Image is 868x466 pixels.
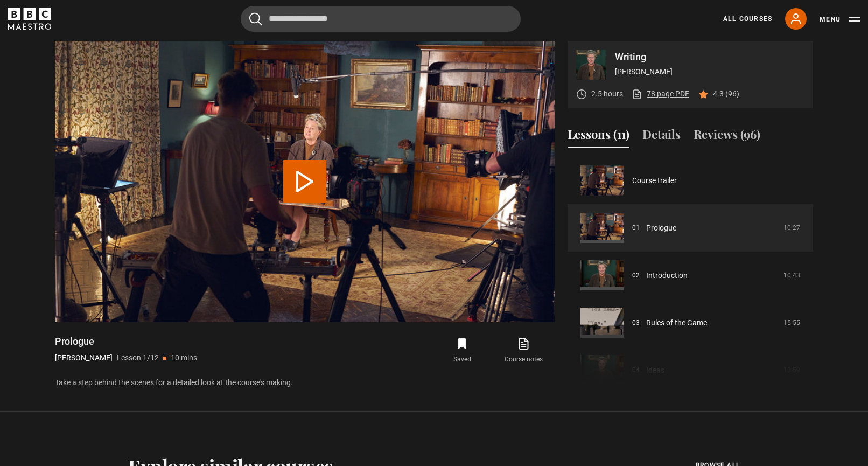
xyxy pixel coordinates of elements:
a: 78 page PDF [632,88,689,100]
a: Rules of the Game [646,317,707,329]
video-js: Video Player [55,41,555,322]
p: [PERSON_NAME] [55,352,113,364]
a: Introduction [646,270,688,281]
p: [PERSON_NAME] [615,66,804,78]
p: Take a step behind the scenes for a detailed look at the course's making. [55,377,555,388]
a: Course notes [493,335,555,366]
button: Play Lesson Prologue [283,160,326,203]
button: Details [642,126,681,148]
p: 2.5 hours [591,88,623,100]
button: Submit the search query [249,12,262,26]
button: Lessons (11) [568,126,629,148]
a: All Courses [723,14,772,24]
p: Lesson 1/12 [117,352,159,364]
p: 4.3 (96) [713,88,739,100]
p: Writing [615,52,804,62]
svg: BBC Maestro [8,8,51,30]
a: Course trailer [632,175,677,186]
button: Saved [431,335,493,366]
button: Reviews (96) [694,126,760,148]
h1: Prologue [55,335,197,348]
a: Prologue [646,222,676,234]
input: Search [241,6,521,32]
p: 10 mins [171,352,197,364]
button: Toggle navigation [820,14,860,25]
